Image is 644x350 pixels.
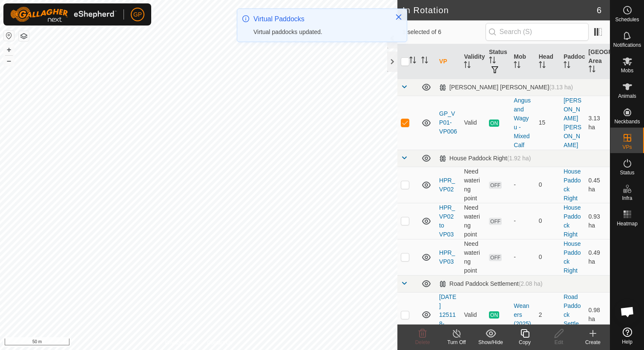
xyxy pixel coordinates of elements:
th: Paddock [560,44,585,79]
div: - [514,180,532,189]
a: [DATE] 125118-VP001 [439,293,457,336]
button: + [4,45,14,55]
a: HPR_VP02 [439,177,455,193]
span: Help [622,339,632,344]
span: Heatmap [617,221,638,226]
th: Validity [460,44,485,79]
td: Valid [460,292,485,337]
span: (3.13 ha) [549,84,573,91]
a: Open chat [615,299,640,324]
div: Edit [542,339,576,346]
p-sorticon: Activate to sort [563,63,570,69]
p-sorticon: Activate to sort [409,58,416,65]
span: OFF [489,254,502,261]
div: Show/Hide [474,339,508,346]
span: (1.92 ha) [507,155,531,162]
td: 0.93 ha [585,203,610,239]
span: 6 [597,4,601,17]
div: Weaners (2025) [514,302,532,328]
a: Road Paddock Settlement [563,293,581,336]
td: 15 [535,96,560,150]
span: Neckbands [614,119,640,124]
a: GP_VP01-VP006 [439,110,457,135]
span: (2.08 ha) [519,280,543,287]
th: Status [486,44,510,79]
span: Mobs [621,68,633,73]
span: Notifications [613,43,641,48]
span: ON [489,311,499,319]
div: - [514,216,532,225]
td: 0 [535,167,560,203]
p-sorticon: Activate to sort [464,63,471,69]
div: House Paddock Right [439,155,531,162]
div: Turn Off [440,339,474,346]
td: Need watering point [460,167,485,203]
th: [GEOGRAPHIC_DATA] Area [585,44,610,79]
a: House Paddock Right [563,204,581,238]
div: Create [576,339,610,346]
input: Search (S) [486,23,589,41]
td: 0 [535,203,560,239]
span: Status [620,170,634,175]
td: 3.13 ha [585,96,610,150]
span: 1 selected of 6 [402,28,486,37]
div: Virtual Paddocks [253,14,386,24]
div: Copy [508,339,542,346]
td: Need watering point [460,239,485,275]
div: - [514,253,532,262]
div: Road Paddock Settlement [439,280,543,287]
span: VPs [622,145,632,150]
span: GP [133,10,142,19]
button: Map Layers [19,31,29,41]
td: 0.98 ha [585,292,610,337]
a: [PERSON_NAME] [PERSON_NAME] [563,97,581,148]
img: Gallagher Logo [10,7,117,22]
p-sorticon: Activate to sort [489,58,496,65]
a: Privacy Policy [165,339,197,347]
a: Help [610,324,644,348]
button: – [4,56,14,66]
p-sorticon: Activate to sort [514,63,520,69]
h2: In Rotation [402,5,597,15]
p-sorticon: Activate to sort [421,58,428,65]
td: 0.49 ha [585,239,610,275]
span: Delete [415,339,430,345]
span: Schedules [615,17,639,22]
div: Virtual paddocks updated. [253,28,386,37]
td: Valid [460,96,485,150]
span: Animals [618,94,636,99]
td: 2 [535,292,560,337]
th: VP [436,44,460,79]
span: ON [489,120,499,127]
th: Head [535,44,560,79]
a: House Paddock Right [563,240,581,274]
a: HPR_VP03 [439,249,455,265]
a: Contact Us [207,339,232,347]
p-sorticon: Activate to sort [589,67,595,74]
span: OFF [489,218,502,225]
p-sorticon: Activate to sort [539,63,546,69]
th: Mob [510,44,535,79]
div: [PERSON_NAME] [PERSON_NAME] [439,84,573,91]
span: Infra [622,196,632,201]
button: Close [393,11,405,23]
span: OFF [489,182,502,189]
td: Need watering point [460,203,485,239]
div: Angus and Wagyu - Mixed Calf [514,96,532,150]
button: Reset Map [4,31,14,41]
a: House Paddock Right [563,168,581,202]
td: 0.45 ha [585,167,610,203]
a: HPR_VP02 to VP03 [439,204,455,238]
td: 0 [535,239,560,275]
